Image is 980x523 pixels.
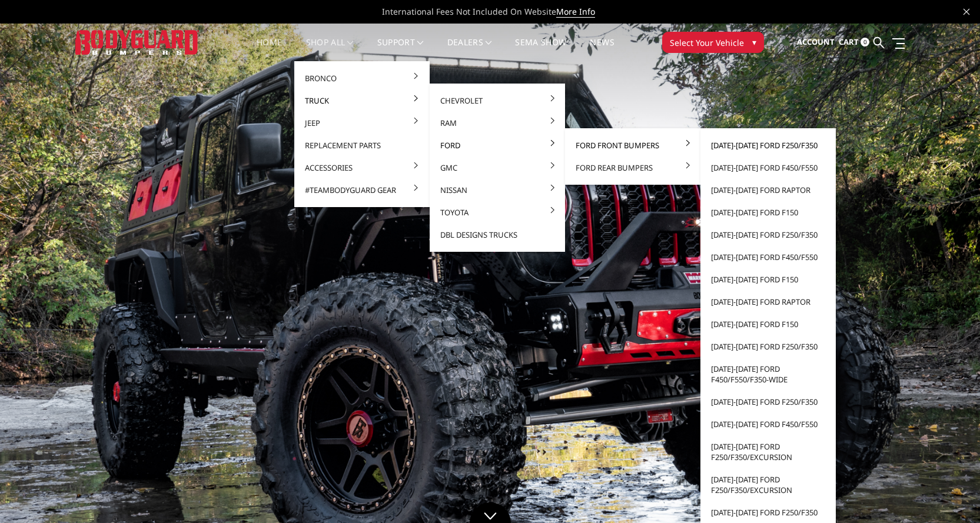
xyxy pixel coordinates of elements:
img: BODYGUARD BUMPERS [75,30,199,54]
a: Accessories [299,156,425,179]
button: 1 of 5 [926,255,938,274]
a: Home [257,38,282,61]
button: 2 of 5 [926,274,938,292]
a: [DATE]-[DATE] Ford F250/F350 [705,391,831,413]
a: [DATE]-[DATE] Ford F150 [705,268,831,291]
span: Account [797,36,835,47]
a: [DATE]-[DATE] Ford F250/F350 [705,335,831,358]
a: [DATE]-[DATE] Ford F250/F350 [705,224,831,246]
button: 3 of 5 [926,292,938,311]
a: Chevrolet [434,89,560,112]
span: ▾ [752,36,756,48]
a: [DATE]-[DATE] Ford F150 [705,201,831,224]
button: 4 of 5 [926,311,938,329]
span: Select Your Vehicle [670,36,744,49]
a: Ford Front Bumpers [570,134,696,156]
a: Nissan [434,179,560,201]
a: [DATE]-[DATE] Ford F250/F350 [705,134,831,156]
a: Account [797,26,835,58]
a: Click to Down [470,502,511,523]
a: Replacement Parts [299,134,425,156]
span: 0 [861,38,869,46]
a: [DATE]-[DATE] Ford F150 [705,313,831,335]
a: [DATE]-[DATE] Ford Raptor [705,179,831,201]
a: shop all [306,38,354,61]
a: [DATE]-[DATE] Ford F250/F350/Excursion [705,435,831,468]
a: #TeamBodyguard Gear [299,179,425,201]
button: Select Your Vehicle [662,32,764,53]
a: Support [377,38,424,61]
a: Truck [299,89,425,112]
a: [DATE]-[DATE] Ford F250/F350/Excursion [705,468,831,501]
span: Cart [839,36,859,47]
a: [DATE]-[DATE] Ford Raptor [705,291,831,313]
a: [DATE]-[DATE] Ford F450/F550/F350-wide [705,358,831,391]
a: SEMA Show [515,38,566,61]
a: [DATE]-[DATE] Ford F450/F550 [705,156,831,179]
a: Toyota [434,201,560,224]
a: Cart 0 [839,26,869,58]
a: Ford [434,134,560,156]
a: Ram [434,112,560,134]
a: Ford Rear Bumpers [570,156,696,179]
a: GMC [434,156,560,179]
a: Bronco [299,67,425,89]
a: Dealers [447,38,492,61]
a: DBL Designs Trucks [434,224,560,246]
a: [DATE]-[DATE] Ford F450/F550 [705,246,831,268]
a: More Info [556,6,595,18]
a: News [590,38,614,61]
iframe: Chat Widget [921,467,980,523]
button: 5 of 5 [926,329,938,348]
a: [DATE]-[DATE] Ford F450/F550 [705,413,831,435]
a: Jeep [299,112,425,134]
